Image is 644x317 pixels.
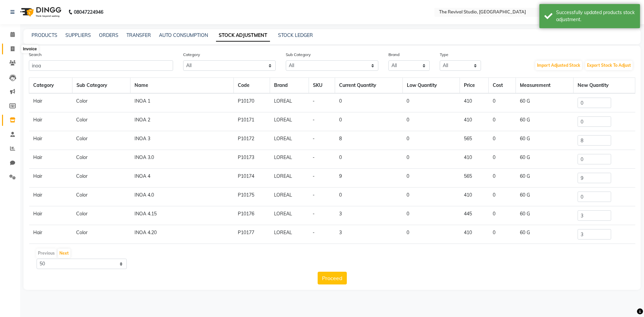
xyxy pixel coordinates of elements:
td: LOREAL [270,188,309,206]
td: 60 G [516,188,574,206]
td: - [309,93,335,112]
a: STOCK LEDGER [278,32,313,38]
td: 410 [460,112,489,131]
th: SKU [309,78,335,94]
div: Successfully updated products stock adjustment. [556,9,635,23]
td: LOREAL [270,206,309,225]
td: 445 [460,206,489,225]
a: STOCK ADJUSTMENT [216,30,270,42]
td: 60 G [516,93,574,112]
td: Hair [29,188,72,206]
td: 0 [489,93,516,112]
th: Cost [489,78,516,94]
td: 0 [489,188,516,206]
img: logo [17,3,63,21]
td: 0 [489,225,516,244]
td: 0 [402,206,460,225]
th: Category [29,78,72,94]
td: 0 [489,112,516,131]
td: 0 [402,225,460,244]
a: SUPPLIERS [65,32,91,38]
button: Export Stock To Adjust [585,61,633,70]
td: - [309,169,335,188]
td: 3 [335,225,402,244]
th: New Quantity [574,78,635,94]
td: 410 [460,150,489,169]
td: Color [72,244,130,263]
td: 60 G [516,131,574,150]
th: Low Quantity [402,78,460,94]
td: INOA 3.0 [130,150,234,169]
label: Search [29,52,42,58]
td: 0 [335,244,402,263]
td: P10178 [234,244,270,263]
td: INOA 4.15 [130,206,234,225]
a: TRANSFER [126,32,151,38]
td: 0 [335,188,402,206]
td: Color [72,93,130,112]
a: AUTO CONSUMPTION [159,32,208,38]
td: 0 [489,169,516,188]
td: LOREAL [270,112,309,131]
td: 0 [335,93,402,112]
td: LOREAL [270,225,309,244]
td: 60 G [516,244,574,263]
td: INOA 4.25 [130,244,234,263]
td: - [309,244,335,263]
b: 08047224946 [74,3,103,21]
td: Color [72,150,130,169]
label: Sub Category [286,52,311,58]
td: 420 [460,244,489,263]
td: Hair [29,93,72,112]
td: 410 [460,188,489,206]
td: Hair [29,169,72,188]
td: Color [72,169,130,188]
td: 410 [460,225,489,244]
td: INOA 2 [130,112,234,131]
td: Hair [29,244,72,263]
th: Code [234,78,270,94]
td: P10174 [234,169,270,188]
td: P10170 [234,93,270,112]
a: ORDERS [99,32,118,38]
td: INOA 4 [130,169,234,188]
td: LOREAL [270,169,309,188]
td: P10176 [234,206,270,225]
td: 60 G [516,206,574,225]
label: Type [440,52,448,58]
td: INOA 3 [130,131,234,150]
td: Color [72,131,130,150]
td: 8 [335,131,402,150]
td: 0 [335,112,402,131]
td: 60 G [516,225,574,244]
td: Hair [29,150,72,169]
th: Brand [270,78,309,94]
th: Name [130,78,234,94]
td: 3 [335,206,402,225]
td: Color [72,112,130,131]
td: 60 G [516,112,574,131]
td: LOREAL [270,244,309,263]
td: 0 [402,244,460,263]
td: P10175 [234,188,270,206]
td: P10177 [234,225,270,244]
th: Measurement [516,78,574,94]
label: Brand [388,52,399,58]
td: Color [72,188,130,206]
td: P10171 [234,112,270,131]
td: 9 [335,169,402,188]
td: Color [72,225,130,244]
button: Proceed [318,272,347,284]
td: - [309,131,335,150]
td: P10173 [234,150,270,169]
th: Price [460,78,489,94]
div: Invoice [21,45,38,53]
td: 0 [402,93,460,112]
td: 60 G [516,169,574,188]
td: 565 [460,169,489,188]
input: Search Product [29,60,173,71]
th: Sub Category [72,78,130,94]
td: 565 [460,131,489,150]
td: 410 [460,93,489,112]
td: 0 [335,150,402,169]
